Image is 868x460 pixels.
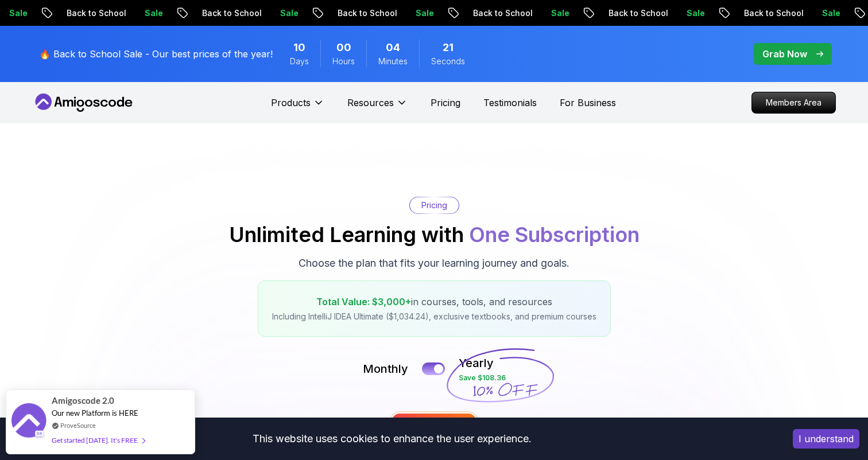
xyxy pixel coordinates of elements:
[596,7,675,19] p: Back to School
[133,7,169,19] p: Sale
[363,361,408,377] p: Monthly
[271,96,324,119] button: Products
[9,426,776,451] div: This website uses cookies to enhance the user experience.
[316,296,411,307] span: Total Value: $3,000+
[272,295,596,309] p: in courses, tools, and resources
[272,311,596,322] p: Including IntelliJ IDEA Ultimate ($1,034.24), exclusive textbooks, and premium courses
[675,7,711,19] p: Sale
[190,7,268,19] p: Back to School
[290,56,309,67] span: Days
[560,96,616,110] a: For Business
[293,40,305,56] span: 10 Days
[11,403,46,440] img: provesource social proof notification image
[751,92,836,114] a: Members Area
[55,7,133,19] p: Back to School
[52,434,145,447] div: Get started [DATE]. It's FREE
[52,394,114,407] span: Amigoscode 2.0
[299,255,569,271] p: Choose the plan that fits your learning journey and goals.
[762,47,807,61] p: Grab Now
[461,7,539,19] p: Back to School
[332,56,355,67] span: Hours
[732,7,810,19] p: Back to School
[483,96,537,110] a: Testimonials
[443,40,454,56] span: 21 Seconds
[421,200,447,211] p: Pricing
[752,92,835,113] p: Members Area
[271,96,311,110] p: Products
[347,96,394,110] p: Resources
[431,96,460,110] a: Pricing
[810,7,847,19] p: Sale
[268,7,305,19] p: Sale
[793,429,859,449] button: Accept cookies
[336,40,351,56] span: 0 Hours
[431,56,465,67] span: Seconds
[39,47,273,61] p: 🔥 Back to School Sale - Our best prices of the year!
[539,7,576,19] p: Sale
[229,223,640,246] h2: Unlimited Learning with
[469,222,640,247] span: One Subscription
[52,408,138,418] span: Our new Platform is HERE
[60,420,96,430] a: ProveSource
[378,56,408,67] span: Minutes
[386,40,400,56] span: 4 Minutes
[404,7,440,19] p: Sale
[347,96,408,119] button: Resources
[325,7,404,19] p: Back to School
